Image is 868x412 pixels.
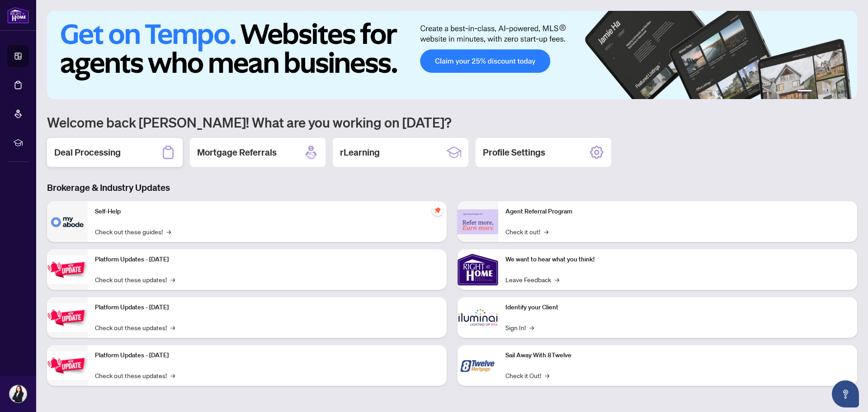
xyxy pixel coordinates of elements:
[95,322,175,332] a: Check out these updates!→
[95,370,175,380] a: Check out these updates!→
[95,207,439,217] p: Self-Help
[797,90,812,94] button: 1
[505,207,850,217] p: Agent Referral Program
[7,7,29,24] img: logo
[166,227,171,237] span: →
[47,201,88,242] img: Self-Help
[505,350,850,360] p: Sail Away With 8Twelve
[197,146,277,159] h2: Mortgage Referrals
[505,303,850,313] p: Identify your Client
[47,181,857,194] h3: Brokerage & Industry Updates
[832,380,859,407] button: Open asap
[340,146,380,159] h2: rLearning
[544,227,548,237] span: →
[816,90,819,94] button: 2
[95,275,175,284] a: Check out these updates!→
[830,90,834,94] button: 4
[505,322,534,332] a: Sign In!→
[432,205,443,216] span: pushpin
[545,370,549,380] span: →
[505,227,548,237] a: Check it out!→
[505,275,559,284] a: Leave Feedback→
[95,350,439,360] p: Platform Updates - [DATE]
[47,351,88,380] img: Platform Updates - June 23, 2025
[9,385,27,403] img: Profile Icon
[47,114,857,131] h1: Welcome back [PERSON_NAME]! What are you working on [DATE]?
[95,227,171,237] a: Check out these guides!→
[837,90,841,94] button: 5
[555,275,559,284] span: →
[47,303,88,332] img: Platform Updates - July 8, 2025
[458,345,498,386] img: Sail Away With 8Twelve
[458,209,498,234] img: Agent Referral Program
[505,255,850,265] p: We want to hear what you think!
[458,297,498,338] img: Identify your Client
[95,303,439,313] p: Platform Updates - [DATE]
[505,370,549,380] a: Check it Out!→
[529,322,534,332] span: →
[170,275,175,284] span: →
[47,11,857,99] img: Slide 0
[95,255,439,265] p: Platform Updates - [DATE]
[458,249,498,290] img: We want to hear what you think!
[170,322,175,332] span: →
[483,146,545,159] h2: Profile Settings
[54,146,121,159] h2: Deal Processing
[170,370,175,380] span: →
[844,90,848,94] button: 6
[823,90,826,94] button: 3
[47,256,88,284] img: Platform Updates - July 21, 2025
